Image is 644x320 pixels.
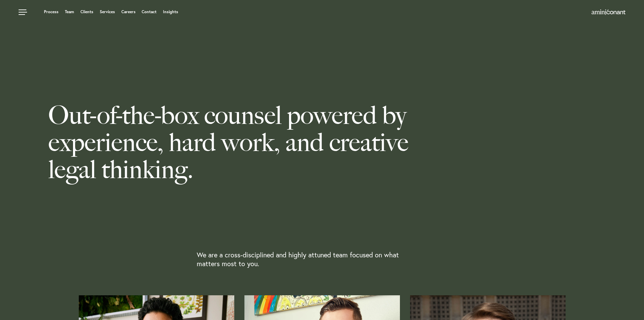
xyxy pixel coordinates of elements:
img: Amini & Conant [592,9,625,15]
a: Process [44,10,58,14]
a: Home [592,10,625,15]
a: Clients [80,10,93,14]
a: Contact [142,10,157,14]
a: Careers [121,10,136,14]
a: Team [65,10,74,14]
a: Services [100,10,115,14]
p: We are a cross-disciplined and highly attuned team focused on what matters most to you. [197,251,413,268]
a: Insights [163,10,178,14]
